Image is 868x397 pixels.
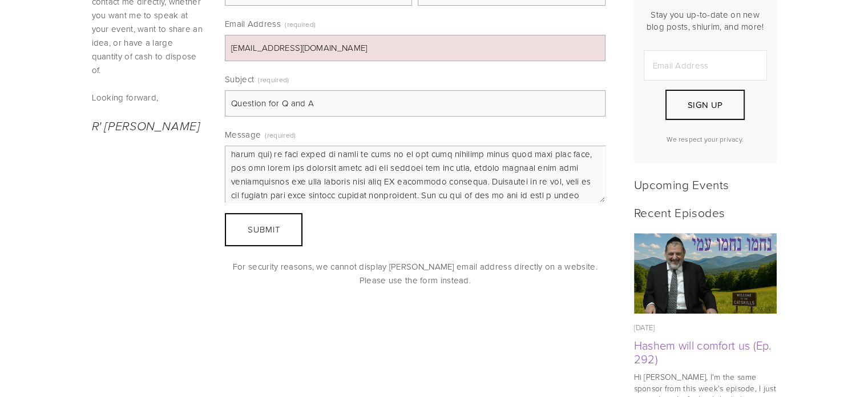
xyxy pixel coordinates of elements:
p: We respect your privacy. [644,134,767,144]
span: (required) [285,16,316,33]
p: For security reasons, we cannot display [PERSON_NAME] email address directly on a website. Please... [225,260,605,287]
span: Message [225,129,261,141]
span: (required) [258,71,289,88]
span: Subject [225,73,254,85]
span: (required) [265,127,296,143]
span: Sign Up [688,99,722,111]
h2: Recent Episodes [634,205,777,219]
a: Hashem will comfort us (Ep. 292) [634,233,777,314]
button: SubmitSubmit [225,213,302,246]
a: Hashem will comfort us (Ep. 292) [634,337,772,367]
textarea: L ipsu d sitametc adi elit s doe t. Incididu ut 14 la etd mag aliq en admin veni quis no exerc ul... [225,146,605,203]
p: Looking forward, [92,91,206,105]
span: Submit [248,223,280,235]
time: [DATE] [634,322,655,332]
button: Sign Up [665,90,744,120]
span: Email Address [225,18,281,30]
em: R' [PERSON_NAME] [92,119,200,134]
input: Email Address [644,50,767,81]
img: Hashem will comfort us (Ep. 292) [633,233,777,314]
h2: Upcoming Events [634,177,777,191]
p: Stay you up-to-date on new blog posts, shiurim, and more! [644,9,767,33]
